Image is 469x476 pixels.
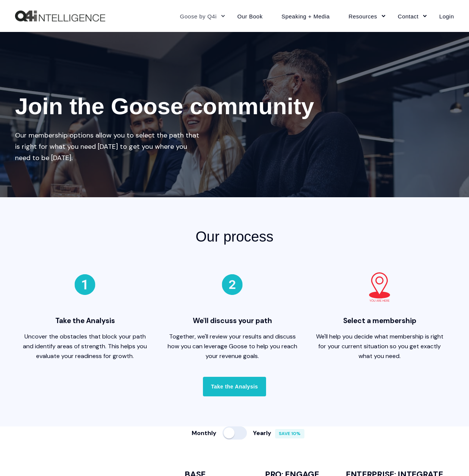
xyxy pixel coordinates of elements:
span: Together, we'll review your results and discuss how you can leverage Goose to help you reach your... [168,332,297,360]
span: Join the Goose community [15,93,314,119]
a: Take the Analysis [203,377,266,396]
h2: Our process [109,227,360,246]
span: Take the Analysis [19,316,151,331]
span: We'll help you decide what membership is right for your current situation so you get exactly what... [316,332,443,360]
img: Q4intelligence, LLC logo [15,11,105,22]
img: 4-1 [74,272,96,295]
img: 3-1 [365,272,395,302]
div: SAVE 10% [275,429,304,438]
div: Monthly [192,428,216,438]
a: Back to Home [15,11,105,22]
span: Uncover the obstacles that block your path and identify areas of strength. This helps you evaluat... [23,332,147,360]
div: Our membership options allow you to select the path that is right for what you need [DATE] to get... [15,130,203,163]
div: Yearly [253,428,271,438]
span: Select a membership [313,316,446,331]
span: We'll discuss your path [166,316,298,331]
img: 5 [221,272,244,295]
